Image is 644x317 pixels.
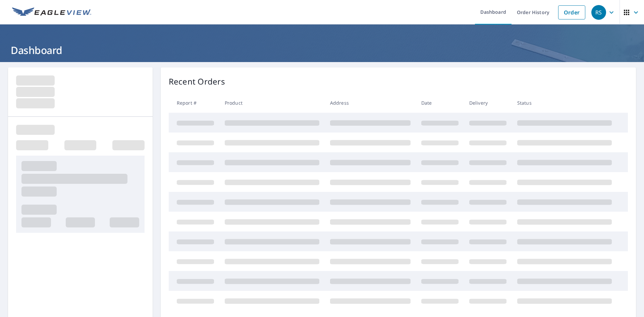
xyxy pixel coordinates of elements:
div: RS [591,5,606,20]
p: Recent Orders [169,75,225,88]
th: Product [219,93,325,113]
th: Report # [169,93,219,113]
th: Address [325,93,416,113]
th: Status [512,93,617,113]
th: Delivery [464,93,512,113]
img: EV Logo [12,7,91,17]
h1: Dashboard [8,43,636,57]
a: Order [558,5,585,19]
th: Date [416,93,464,113]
